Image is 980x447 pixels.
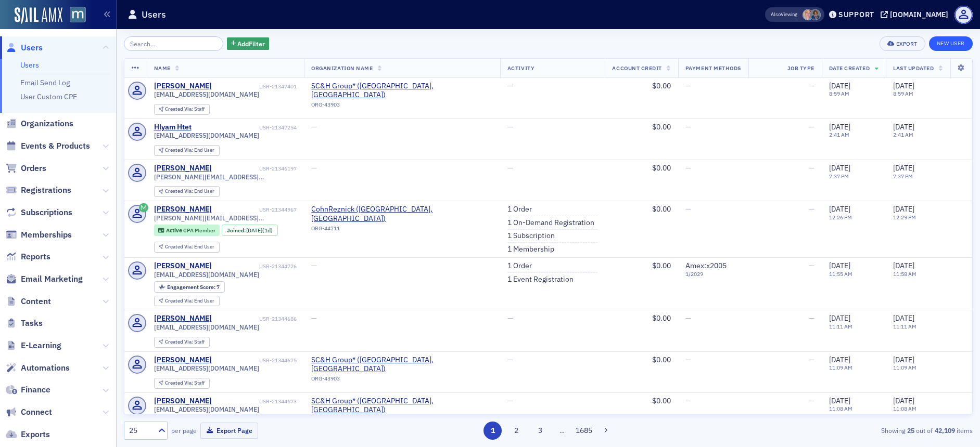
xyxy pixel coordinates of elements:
[154,123,192,132] a: Hlyam Htet
[311,205,493,223] span: CohnReznick (Bethesda, MD)
[166,227,183,234] span: Active
[165,147,194,153] span: Created Via :
[507,422,526,440] button: 2
[21,406,52,418] span: Connect
[124,36,223,51] input: Search…
[890,10,948,19] div: [DOMAIN_NAME]
[154,214,297,222] span: [PERSON_NAME][EMAIL_ADDRESS][PERSON_NAME][DOMAIN_NAME]
[227,227,247,234] span: Joined :
[893,163,914,173] span: [DATE]
[246,227,273,234] div: (1d)
[6,163,46,174] a: Orders
[311,82,493,100] span: SC&H Group* (Sparks Glencoe, MD)
[154,323,259,331] span: [EMAIL_ADDRESS][DOMAIN_NAME]
[893,405,917,412] time: 11:08 AM
[893,90,913,97] time: 8:59 AM
[685,163,691,173] span: —
[809,81,814,90] span: —
[154,186,220,197] div: Created Via: End User
[311,356,493,374] a: SC&H Group* ([GEOGRAPHIC_DATA], [GEOGRAPHIC_DATA])
[787,64,814,72] span: Job Type
[21,296,51,307] span: Content
[893,364,917,371] time: 11:09 AM
[154,242,220,253] div: Created Via: End User
[829,313,850,323] span: [DATE]
[697,426,973,435] div: Showing out of items
[809,204,814,214] span: —
[311,356,493,374] span: SC&H Group* (Sparks Glencoe, MD)
[829,131,849,138] time: 2:41 AM
[507,64,534,72] span: Activity
[154,314,212,323] div: [PERSON_NAME]
[154,356,212,365] a: [PERSON_NAME]
[20,92,77,101] a: User Custom CPE
[893,323,917,330] time: 11:11 AM
[311,82,493,100] a: SC&H Group* ([GEOGRAPHIC_DATA], [GEOGRAPHIC_DATA])
[154,173,297,181] span: [PERSON_NAME][EMAIL_ADDRESS][PERSON_NAME][DOMAIN_NAME]
[893,173,913,180] time: 7:37 PM
[507,275,574,284] a: 1 Event Registration
[20,78,70,87] a: Email Send Log
[154,90,259,98] span: [EMAIL_ADDRESS][DOMAIN_NAME]
[21,229,72,241] span: Memberships
[6,318,43,329] a: Tasks
[167,284,220,290] div: 7
[154,261,212,271] a: [PERSON_NAME]
[933,426,957,435] strong: 42,109
[829,405,852,412] time: 11:08 AM
[555,426,569,435] span: …
[652,204,671,214] span: $0.00
[165,106,194,112] span: Created Via :
[193,124,297,131] div: USR-21347254
[880,36,925,51] button: Export
[829,173,849,180] time: 7:37 PM
[154,132,259,139] span: [EMAIL_ADDRESS][DOMAIN_NAME]
[507,205,532,214] a: 1 Order
[154,82,212,91] div: [PERSON_NAME]
[154,378,210,389] div: Created Via: Staff
[893,122,914,132] span: [DATE]
[222,225,278,236] div: Joined: 2025-09-30 00:00:00
[21,429,50,440] span: Exports
[6,273,83,285] a: Email Marketing
[213,206,297,213] div: USR-21344967
[685,204,691,214] span: —
[829,355,850,364] span: [DATE]
[829,396,850,405] span: [DATE]
[929,36,973,51] a: New User
[311,205,493,223] a: CohnReznick ([GEOGRAPHIC_DATA], [GEOGRAPHIC_DATA])
[829,122,850,132] span: [DATE]
[6,118,73,129] a: Organizations
[893,261,914,270] span: [DATE]
[829,270,852,278] time: 11:55 AM
[311,397,493,415] a: SC&H Group* ([GEOGRAPHIC_DATA], [GEOGRAPHIC_DATA])
[154,397,212,406] div: [PERSON_NAME]
[167,283,217,291] span: Engagement Score :
[200,423,258,439] button: Export Page
[154,104,210,115] div: Created Via: Staff
[6,140,90,152] a: Events & Products
[6,185,71,196] a: Registrations
[507,261,532,271] a: 1 Order
[154,205,212,214] a: [PERSON_NAME]
[154,271,259,279] span: [EMAIL_ADDRESS][DOMAIN_NAME]
[507,313,513,323] span: —
[905,426,916,435] strong: 25
[6,251,50,262] a: Reports
[531,422,549,440] button: 3
[158,227,215,234] a: Active CPA Member
[893,81,914,90] span: [DATE]
[507,355,513,364] span: —
[154,405,259,413] span: [EMAIL_ADDRESS][DOMAIN_NAME]
[893,214,916,221] time: 12:29 PM
[21,362,70,374] span: Automations
[20,60,39,70] a: Users
[507,245,554,254] a: 1 Membership
[893,313,914,323] span: [DATE]
[803,9,813,20] span: Dee Sullivan
[6,429,50,440] a: Exports
[311,261,317,270] span: —
[154,145,220,156] div: Created Via: End User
